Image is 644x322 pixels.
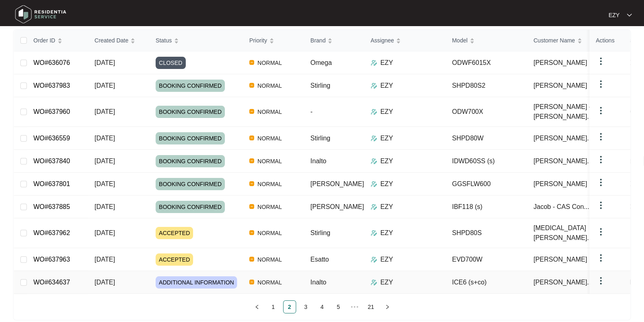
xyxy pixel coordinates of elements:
span: [MEDICAL_DATA][PERSON_NAME]... [534,223,598,243]
td: EVD700W [446,248,527,271]
span: NORMAL [254,81,285,91]
img: dropdown arrow [596,276,606,286]
p: EZY [380,255,393,264]
img: Vercel Logo [249,60,254,65]
th: Brand [304,30,364,51]
img: Assigner Icon [371,204,377,210]
li: Previous Page [251,300,264,313]
a: 1 [267,301,279,313]
p: EZY [380,107,393,117]
span: BOOKING CONFIRMED [156,80,225,92]
a: 21 [365,301,377,313]
span: [PERSON_NAME]... [534,133,593,143]
p: EZY [380,228,393,238]
span: NORMAL [254,228,285,238]
span: NORMAL [254,179,285,189]
span: [DATE] [95,135,115,142]
img: Vercel Logo [249,204,254,209]
a: 4 [316,301,328,313]
a: WO#637840 [33,158,70,164]
span: NORMAL [254,107,285,117]
span: Jacob - CAS Con... [534,202,589,212]
th: Assignee [364,30,446,51]
span: [DATE] [95,256,115,263]
span: [DATE] [95,108,115,115]
img: Assigner Icon [371,158,377,164]
p: EZY [609,11,620,19]
span: Created Date [95,36,128,45]
img: dropdown arrow [596,106,606,115]
a: WO#637960 [33,108,70,115]
span: [PERSON_NAME] [310,180,364,187]
img: dropdown arrow [596,227,606,237]
th: Order ID [27,30,88,51]
span: Stirling [310,82,330,89]
span: Stirling [310,229,330,236]
th: Created Date [88,30,149,51]
span: [PERSON_NAME] [534,255,587,264]
th: Status [149,30,243,51]
li: Next 5 Pages [348,300,361,313]
a: WO#634637 [33,279,70,286]
th: Model [446,30,527,51]
span: [DATE] [95,158,115,164]
a: WO#636559 [33,135,70,142]
img: Assigner Icon [371,181,377,187]
span: [DATE] [95,82,115,89]
img: Assigner Icon [371,135,377,142]
span: NORMAL [254,255,285,264]
span: [DATE] [95,203,115,210]
span: BOOKING CONFIRMED [156,106,225,118]
a: 5 [332,301,345,313]
a: WO#636076 [33,59,70,66]
span: Esatto [310,256,329,263]
button: right [381,300,394,313]
span: [PERSON_NAME]... [534,156,593,166]
img: Assigner Icon [371,230,377,236]
p: EZY [380,202,393,212]
span: [DATE] [95,279,115,286]
img: Assigner Icon [371,109,377,115]
span: Status [156,36,172,45]
td: SHPD80S [446,218,527,248]
img: dropdown arrow [596,178,606,187]
span: Inalto [310,279,326,286]
img: Vercel Logo [249,135,254,140]
span: BOOKING CONFIRMED [156,201,225,213]
td: IDWD60SS (s) [446,150,527,173]
li: 21 [365,300,378,313]
a: WO#637962 [33,229,70,236]
span: [DATE] [95,229,115,236]
span: Brand [310,36,325,45]
img: Vercel Logo [249,280,254,284]
span: Omega [310,59,332,66]
span: NORMAL [254,278,285,287]
span: right [385,304,390,309]
span: [PERSON_NAME] [534,81,587,91]
span: Assignee [371,36,394,45]
span: [PERSON_NAME] [310,203,364,210]
img: residentia service logo [12,2,69,27]
li: 5 [332,300,345,313]
span: NORMAL [254,156,285,166]
p: EZY [380,179,393,189]
td: ODW700X [446,97,527,127]
li: 3 [299,300,312,313]
span: Model [452,36,468,45]
span: ••• [348,300,361,313]
img: dropdown arrow [596,79,606,89]
img: Assigner Icon [371,279,377,286]
th: Actions [589,30,630,51]
img: Vercel Logo [249,109,254,114]
img: Assigner Icon [371,60,377,66]
img: Vercel Logo [249,230,254,235]
span: Inalto [310,158,326,164]
span: Order ID [33,36,55,45]
td: GGSFLW600 [446,173,527,195]
a: WO#637885 [33,203,70,210]
li: 1 [267,300,280,313]
td: ICE6 (s+co) [446,271,527,294]
img: Assigner Icon [371,82,377,89]
a: 3 [300,301,312,313]
a: WO#637963 [33,256,70,263]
